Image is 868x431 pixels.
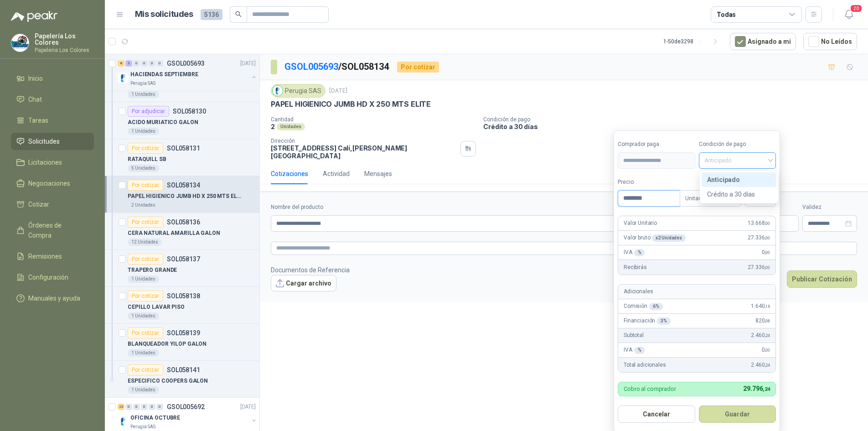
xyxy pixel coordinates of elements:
a: 23 0 0 0 0 0 GSOL005692[DATE] Company LogoOFICINA OCTUBREPerugia SAS [118,401,258,431]
span: 27.336 [748,263,770,272]
div: Actividad [323,169,350,179]
div: 0 [149,404,155,410]
a: Manuales y ayuda [11,290,94,307]
p: Total adicionales [624,361,666,369]
p: Papelería Los Colores [35,33,94,46]
div: Anticipado [702,172,776,187]
div: Por cotizar [128,217,163,228]
div: 1 Unidades [128,128,159,135]
span: ,16 [765,304,770,309]
p: Valor bruto [624,234,686,242]
p: CEPILLO LAVAR PISO [128,303,185,312]
span: search [235,11,242,17]
span: 20 [850,4,863,13]
label: Validez [802,203,857,212]
a: Por cotizarSOL058138CEPILLO LAVAR PISO1 Unidades [105,287,259,324]
span: ,24 [765,363,770,368]
img: Company Logo [118,416,129,427]
p: SOL058139 [167,330,200,336]
span: ,00 [765,348,770,353]
div: 1 Unidades [128,312,159,320]
div: % [634,347,645,354]
span: ,24 [765,333,770,338]
div: 1 Unidades [128,386,159,394]
p: SOL058137 [167,256,200,262]
div: Por cotizar [128,254,163,265]
div: 1 Unidades [128,349,159,357]
div: Crédito a 30 días [707,189,771,199]
p: $ 0,00 [762,215,799,232]
div: Por cotizar [128,180,163,191]
div: 0 [141,404,148,410]
p: SOL058134 [167,182,200,188]
span: 29.796 [743,385,770,392]
div: Perugia SAS [271,84,325,98]
div: 8 [118,60,124,67]
label: Condición de pago [699,140,776,149]
button: Cancelar [618,405,695,423]
p: GSOL005692 [167,404,205,410]
span: Unitario [685,192,736,205]
p: Condición de pago [483,116,864,123]
span: 27.336 [748,234,770,242]
div: Por cotizar [128,327,163,338]
a: Solicitudes [11,133,94,150]
a: Cotizar [11,196,94,213]
span: Configuración [28,272,68,282]
div: Unidades [277,123,305,130]
span: Inicio [28,73,43,83]
button: 20 [841,6,857,23]
p: Valor Unitario [624,219,657,228]
div: 0 [133,404,140,410]
p: Comisión [624,302,663,311]
div: 1 - 50 de 3298 [663,34,723,49]
span: 820 [755,317,770,325]
p: / SOL058134 [284,60,390,74]
div: 0 [133,60,140,67]
button: Publicar Cotización [787,270,857,288]
a: 8 3 0 0 0 0 GSOL005693[DATE] Company LogoHACIENDAS SEPTIEMBREPerugia SAS [118,58,258,87]
p: BLANQUEADOR YILOP GALON [128,340,207,348]
p: [STREET_ADDRESS] Cali , [PERSON_NAME][GEOGRAPHIC_DATA] [271,144,457,160]
div: Por cotizar [128,364,163,375]
button: No Leídos [803,33,857,50]
span: ,00 [765,265,770,270]
span: 2.460 [751,331,770,340]
span: ,00 [765,250,770,255]
a: Por cotizarSOL058136CERA NATURAL AMARILLA GALON12 Unidades [105,213,259,250]
a: Configuración [11,269,94,286]
div: 23 [118,404,124,410]
p: GSOL005693 [167,60,205,67]
a: Licitaciones [11,154,94,171]
img: Company Logo [11,34,29,52]
div: 3 [125,60,132,67]
span: 5136 [201,9,222,20]
p: OFICINA OCTUBRE [130,414,180,422]
div: 12 Unidades [128,239,162,246]
p: CERA NATURAL AMARILLA GALON [128,229,220,238]
label: Nombre del producto [271,203,672,212]
div: Por cotizar [128,143,163,154]
a: Por adjudicarSOL058130ACIDO MURIATICO GALON1 Unidades [105,102,259,139]
span: Chat [28,94,42,104]
span: Remisiones [28,251,62,261]
div: 3 % [657,317,671,325]
p: Papeleria Los Colores [35,47,94,53]
div: Todas [717,10,736,20]
p: PAPEL HIGIENICO JUMB HD X 250 MTS ELITE [128,192,241,201]
p: TRAPERO GRANDE [128,266,177,275]
p: Cantidad [271,116,476,123]
button: Cargar archivo [271,275,336,291]
p: [DATE] [329,87,347,95]
p: Subtotal [624,331,644,340]
div: Cotizaciones [271,169,308,179]
p: Recibirás [624,263,647,272]
a: Chat [11,91,94,108]
span: 0 [762,346,770,354]
p: SOL058141 [167,367,200,373]
label: Comprador paga [618,140,695,149]
a: Por cotizarSOL058131RATAQUILL SB5 Unidades [105,139,259,176]
a: GSOL005693 [284,61,338,72]
img: Logo peakr [11,11,57,22]
img: Company Logo [118,73,129,83]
